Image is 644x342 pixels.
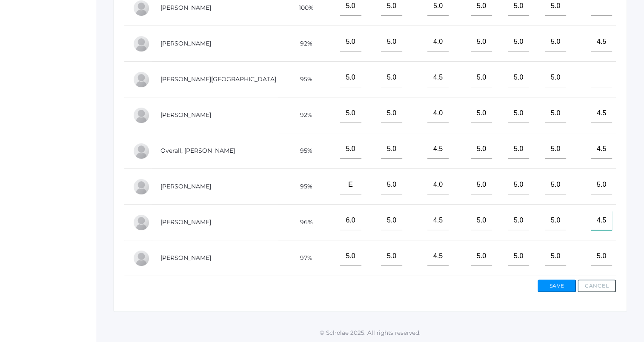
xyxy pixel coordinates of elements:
[160,111,211,119] a: [PERSON_NAME]
[133,71,150,88] div: Austin Hill
[160,254,211,262] a: [PERSON_NAME]
[96,328,644,337] p: © Scholae 2025. All rights reserved.
[578,279,616,292] button: Cancel
[538,279,576,292] button: Save
[278,169,328,205] td: 95%
[278,26,328,62] td: 92%
[278,97,328,133] td: 92%
[133,250,150,267] div: Leah Vichinsky
[160,147,235,154] a: Overall, [PERSON_NAME]
[133,107,150,124] div: Marissa Myers
[278,133,328,169] td: 95%
[160,4,211,11] a: [PERSON_NAME]
[133,178,150,195] div: Olivia Puha
[133,35,150,52] div: Rachel Hayton
[133,214,150,231] div: Emme Renz
[160,75,276,83] a: [PERSON_NAME][GEOGRAPHIC_DATA]
[160,182,211,190] a: [PERSON_NAME]
[160,40,211,47] a: [PERSON_NAME]
[278,62,328,97] td: 95%
[278,240,328,276] td: 97%
[133,142,150,160] div: Chris Overall
[278,205,328,240] td: 96%
[160,218,211,226] a: [PERSON_NAME]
